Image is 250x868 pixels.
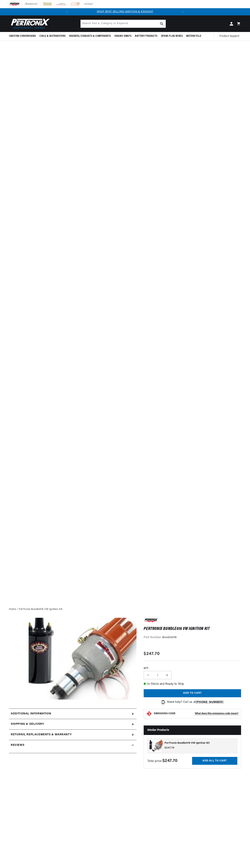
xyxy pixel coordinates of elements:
input: Search Part #, Category or Keyword [81,20,166,28]
span: Battery Products [135,34,157,38]
button: Add to cart [144,689,241,697]
strong: EMISSIONS CODE [154,712,175,715]
h1: PerTronix Bundle016 VW Ignition Kit [144,627,241,631]
summary: Battery Products [133,32,159,40]
span: Spark Plug Wires [161,34,183,38]
button: EMISSIONS CODEWhat does this emissions code mean? [154,712,238,715]
span: $247.70 [144,651,160,657]
button: Add all to cart [192,757,237,765]
button: Search Part #, Category or Keyword [158,20,166,28]
span: Engine Swaps [115,34,131,38]
summary: Ignition Conversions [9,32,38,40]
p: In-Stock and Ready to Ship [144,682,241,687]
div: Announcement [71,10,179,14]
span: Ignition Conversions [9,34,36,38]
div: Part Number: [144,635,241,640]
summary: Shipping & Delivery [9,719,137,729]
button: Translation missing: en.sections.announcements.next_announcement [179,8,186,15]
span: Product Support [219,34,239,38]
a: PerTronix Bundle016 VW Ignition Kit [19,607,62,611]
button: Translation missing: en.sections.announcements.previous_announcement [64,8,71,15]
h2: Shipping & Delivery [11,722,44,727]
summary: Reviews [9,740,137,750]
summary: Product Support [219,32,241,41]
div: 1 of 2 [71,10,179,14]
summary: Returns, Replacements & Warranty [9,730,137,740]
a: Home [9,607,16,611]
span: Headers, Exhausts & Components [69,34,111,38]
img: Emissions code [146,711,152,717]
strong: Bundle016 [162,636,177,639]
summary: Motorcycle [184,32,203,40]
media-gallery: Gallery Viewer [9,618,137,701]
h2: Reviews [11,743,24,748]
a: SHOP BEST SELLING IGNITION & EXHAUST [97,10,153,13]
nav: breadcrumbs [9,607,241,611]
h2: Returns, Replacements & Warranty [11,732,72,737]
summary: Spark Plug Wires [159,32,185,40]
span: Motorcycle [186,34,201,38]
h2: Additional information [11,712,51,716]
label: QTY [144,667,241,670]
strong: What does this emissions code mean? [195,712,238,715]
h2: Similar Products [144,725,241,735]
span: $247.70 [165,746,174,750]
summary: Engine Swaps [113,32,133,40]
a: [PHONE_NUMBER] [196,701,223,704]
span: Total price: [147,760,177,763]
p: Need help? Call us at [167,700,223,705]
span: Coils & Distributors [39,34,66,38]
strong: $247.70 [162,759,178,763]
summary: Headers, Exhausts & Components [67,32,113,40]
summary: Coils & Distributors [38,32,67,40]
img: Pertronix [9,18,50,30]
summary: Additional information [9,709,137,719]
